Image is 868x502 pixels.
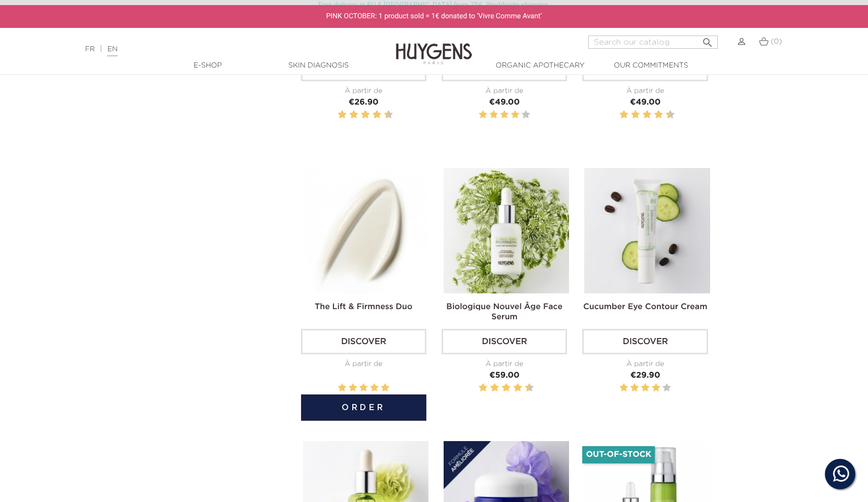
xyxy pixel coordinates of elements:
[442,359,567,370] div: À partir de
[511,109,519,121] label: 4
[351,109,356,121] label: 4
[527,382,532,394] label: 10
[618,109,619,121] label: 1
[630,372,660,380] span: €29.90
[645,109,650,121] label: 6
[621,109,626,121] label: 2
[583,303,707,311] a: Cucumber Eye Contour Cream
[349,98,379,107] span: €26.90
[652,382,660,394] label: 4
[375,109,380,121] label: 8
[370,382,378,394] label: 4
[301,329,426,354] a: Discover
[301,359,426,370] div: À partir de
[662,382,671,394] label: 5
[630,98,660,107] span: €49.00
[584,168,710,293] img: Cucumber Eye Contour Cream
[489,60,591,71] a: Organic Apothecary
[630,382,639,394] label: 2
[600,60,702,71] a: Our commitments
[336,109,338,121] label: 1
[489,372,520,380] span: €59.00
[340,109,345,121] label: 2
[301,394,426,421] button: Order
[667,109,673,121] label: 10
[301,86,426,96] div: À partir de
[382,109,384,121] label: 9
[359,382,368,394] label: 3
[588,36,718,49] input: Search
[348,109,349,121] label: 3
[157,60,258,71] a: E-Shop
[500,109,509,121] label: 3
[396,27,472,66] img: Huygens
[442,329,567,354] a: Discover
[268,60,369,71] a: Skin Diagnosis
[582,359,708,370] div: À partir de
[359,109,360,121] label: 5
[489,98,520,107] span: €49.00
[85,46,94,53] a: FR
[515,382,520,394] label: 8
[641,109,642,121] label: 5
[504,382,509,394] label: 6
[80,43,354,55] div: |
[652,109,654,121] label: 7
[633,109,638,121] label: 4
[629,109,630,121] label: 3
[523,382,524,394] label: 9
[702,34,714,46] i: 
[444,168,569,293] img: Biologique Nouvel Âge Face...
[446,303,562,321] a: Biologique Nouvel Âge Face Serum
[338,382,346,394] label: 1
[477,382,478,394] label: 1
[349,382,357,394] label: 2
[664,109,665,121] label: 9
[500,382,502,394] label: 5
[481,382,486,394] label: 2
[582,446,655,463] li: Out-of-Stock
[371,109,372,121] label: 7
[442,86,567,96] div: À partir de
[512,382,513,394] label: 7
[582,329,708,354] a: Discover
[641,382,649,394] label: 3
[488,382,490,394] label: 3
[656,109,661,121] label: 8
[771,38,782,45] span: (0)
[479,109,487,121] label: 1
[489,109,497,121] label: 2
[107,46,117,56] a: EN
[522,109,530,121] label: 5
[620,382,628,394] label: 1
[492,382,497,394] label: 4
[698,32,717,46] button: 
[582,86,708,96] div: À partir de
[315,303,412,311] a: The Lift & Firmness Duo
[386,109,391,121] label: 10
[363,109,368,121] label: 6
[381,382,389,394] label: 5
